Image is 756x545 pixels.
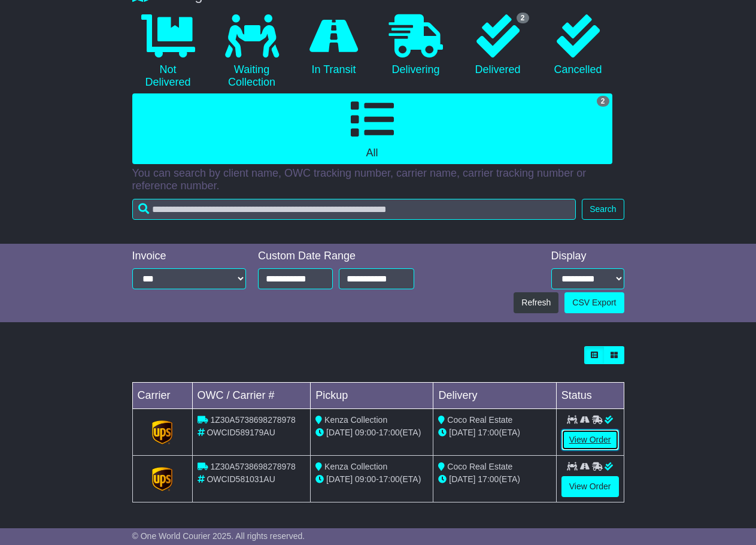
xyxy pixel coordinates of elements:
span: [DATE] [449,428,475,437]
span: 17:00 [478,428,499,437]
span: [DATE] [449,474,475,484]
span: 1Z30A5738698278978 [210,415,295,425]
div: Custom Date Range [258,250,414,263]
div: (ETA) [438,473,551,486]
span: OWCID581031AU [207,474,275,484]
span: 2 [517,13,529,23]
p: You can search by client name, OWC tracking number, carrier name, carrier tracking number or refe... [132,167,624,193]
div: (ETA) [438,426,551,439]
div: - (ETA) [315,426,428,439]
a: Cancelled [544,10,612,81]
span: 17:00 [379,428,400,437]
span: 09:00 [355,428,376,437]
a: 2 All [132,93,612,164]
a: Not Delivered [132,10,204,93]
span: Kenza Collection [324,462,387,471]
span: [DATE] [326,428,353,437]
a: In Transit [300,10,368,81]
span: 17:00 [478,474,499,484]
div: Invoice [132,250,247,263]
button: Search [582,199,624,220]
a: 2 Delivered [464,10,532,81]
a: View Order [561,476,619,497]
span: © One World Courier 2025. All rights reserved. [132,531,305,541]
td: Pickup [311,383,433,409]
a: Waiting Collection [216,10,288,93]
td: Carrier [132,383,192,409]
span: Coco Real Estate [447,462,512,471]
span: Coco Real Estate [447,415,512,425]
td: Delivery [433,383,556,409]
td: Status [556,383,624,409]
div: Display [551,250,624,263]
span: Kenza Collection [324,415,387,425]
span: 09:00 [355,474,376,484]
a: Delivering [380,10,452,81]
button: Refresh [514,292,558,313]
div: - (ETA) [315,473,428,486]
span: 17:00 [379,474,400,484]
a: CSV Export [564,292,624,313]
span: 1Z30A5738698278978 [210,462,295,471]
td: OWC / Carrier # [192,383,311,409]
span: 2 [597,96,609,107]
span: [DATE] [326,474,353,484]
img: GetCarrierServiceLogo [152,420,172,444]
a: View Order [561,429,619,450]
span: OWCID589179AU [207,428,275,437]
img: GetCarrierServiceLogo [152,467,172,491]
